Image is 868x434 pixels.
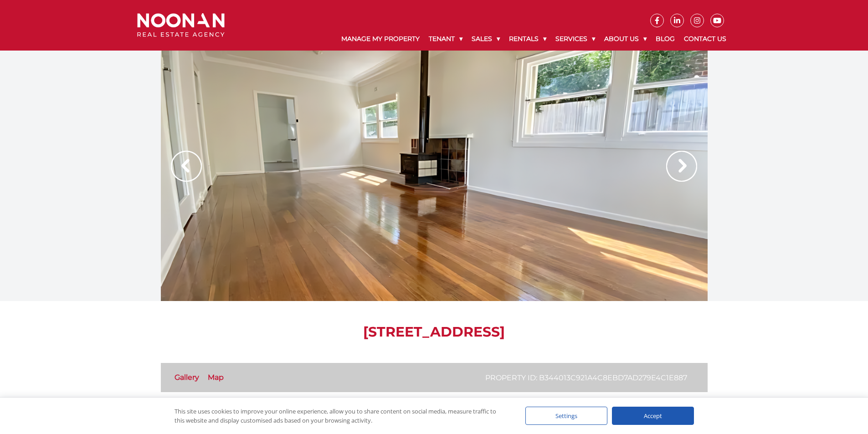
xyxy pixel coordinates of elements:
a: Services [551,27,600,51]
a: Gallery [175,373,199,382]
div: Accept [612,407,694,425]
div: This site uses cookies to improve your online experience, allow you to share content on social me... [175,407,507,425]
a: Contact Us [679,27,731,51]
a: Sales [467,27,504,51]
img: Noonan Real Estate Agency [137,13,225,37]
a: Rentals [504,27,551,51]
a: Tenant [424,27,467,51]
img: Arrow slider [171,151,202,182]
p: Property ID: b344013c921a4c8ebd7ad279e4c1e887 [485,372,687,383]
h1: [STREET_ADDRESS] [161,324,708,340]
a: Manage My Property [337,27,424,51]
a: Blog [651,27,679,51]
a: Map [208,373,224,382]
div: Settings [525,407,607,425]
a: About Us [600,27,651,51]
img: Arrow slider [666,151,697,182]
